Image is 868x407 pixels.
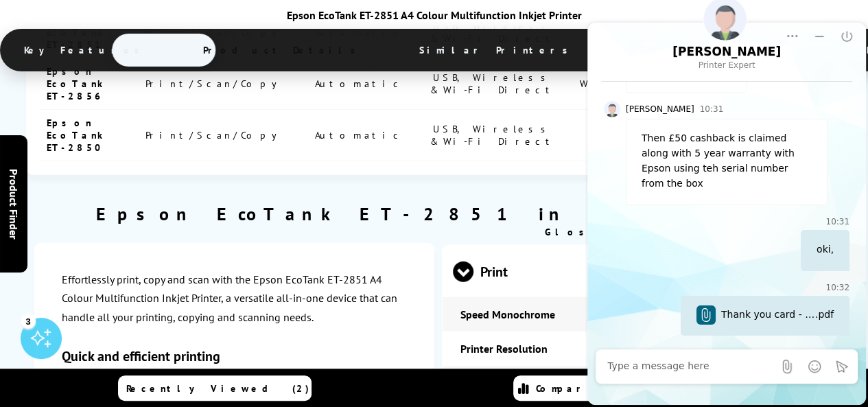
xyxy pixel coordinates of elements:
span: Product Details [183,34,384,67]
a: Recently Viewed (2) [118,375,312,401]
span: Recently Viewed (2) [126,382,309,395]
span: Compare Products [536,382,702,395]
td: Black [565,110,644,161]
div: 3 [21,313,36,328]
div: oki, [215,230,264,271]
td: USB, Wireless & Wi-Fi Direct [421,58,566,110]
span: .pdf [230,307,248,323]
span: 10:31 [240,213,264,230]
h3: Quick and efficient printing [62,347,407,365]
div: [PERSON_NAME] [87,45,196,60]
h2: Epson EcoTank ET-2851 in More Detail [26,202,842,225]
textarea: Message input field. Type your text here and use the Send button to send. [22,360,188,373]
td: Speed Monochrome [443,297,602,332]
p: Effortlessly print, copy and scan with the Epson EcoTank ET-2851 A4 Colour Multifunction Inkjet P... [62,270,407,327]
span: Similar Printers [399,34,596,67]
span: Print [453,246,832,297]
td: Print/Scan/Copy [134,110,298,161]
div: Then £50 cashback is claimed along with 5 year warranty with Epson using teh serial number from t... [40,119,242,205]
span: Product Finder [7,168,21,239]
button: Minimize [220,23,248,50]
span: [PERSON_NAME] [40,103,109,115]
td: USB, Wireless & Wi-Fi Direct [421,110,566,161]
a: Epson EcoTank ET-2856 [47,65,109,102]
td: White [565,58,644,110]
td: Speed Colour [443,366,602,400]
button: Emoji [217,354,242,379]
a: Thank you card - 2Inch x 5Inch.pdf [136,307,248,323]
span: 10:32 [240,279,264,296]
span: Thank you card - 2Inch x 5Inch [136,307,230,323]
td: Printer Resolution [443,332,602,366]
span: 10:31 [115,101,139,117]
td: Automatic [298,58,421,110]
td: Print/Scan/Copy [134,58,298,110]
td: Automatic [298,110,421,161]
a: Epson EcoTank ET-2850 [47,117,109,154]
button: Send File [189,354,214,379]
a: Glossary Of Printer Terms [545,226,814,238]
a: Compare Products [513,375,707,401]
button: Click to send [244,354,269,379]
span: Key Features [3,34,167,67]
button: End Chat [248,23,275,50]
div: Printer Expert [113,60,169,71]
button: Dropdown Menu [193,23,220,50]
